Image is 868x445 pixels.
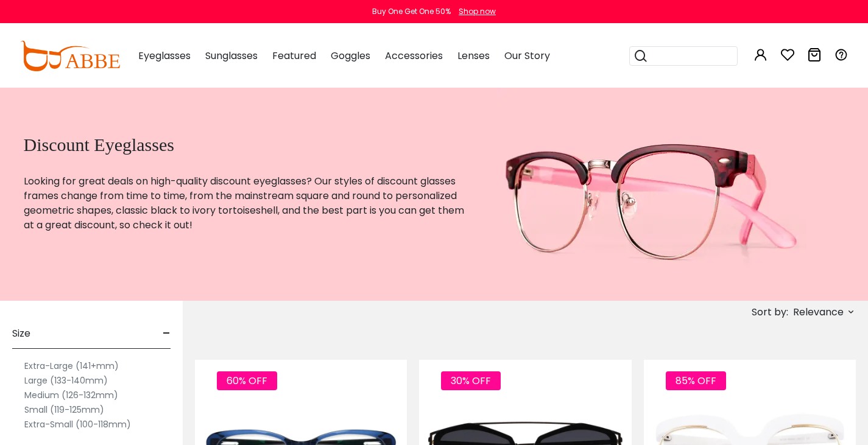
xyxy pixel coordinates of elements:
[24,134,467,156] h1: Discount Eyeglasses
[272,49,316,63] span: Featured
[504,49,550,63] span: Our Story
[24,373,108,388] label: Large (133-140mm)
[459,6,496,17] div: Shop now
[453,6,496,16] a: Shop now
[24,402,104,417] label: Small (119-125mm)
[24,359,119,373] label: Extra-Large (141+mm)
[24,388,118,402] label: Medium (126-132mm)
[163,319,171,348] span: -
[205,49,258,63] span: Sunglasses
[24,417,131,432] label: Extra-Small (100-118mm)
[24,174,467,233] p: Looking for great deals on high-quality discount eyeglasses? Our styles of discount glasses frame...
[372,6,451,17] div: Buy One Get One 50%
[497,88,806,301] img: discount eyeglasses
[385,49,443,63] span: Accessories
[793,301,844,323] span: Relevance
[457,49,490,63] span: Lenses
[331,49,370,63] span: Goggles
[217,371,277,390] span: 60% OFF
[20,41,120,71] img: abbeglasses.com
[138,49,191,63] span: Eyeglasses
[441,371,501,390] span: 30% OFF
[752,305,788,319] span: Sort by:
[666,371,726,390] span: 85% OFF
[12,319,30,348] span: Size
